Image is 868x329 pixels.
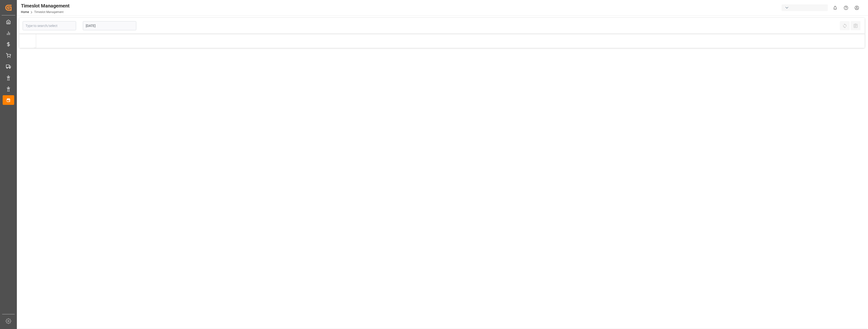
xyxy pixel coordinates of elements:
div: Timeslot Management [21,2,70,9]
input: DD-MM-YYYY [83,21,136,30]
button: show 0 new notifications [830,2,841,13]
a: Home [21,10,29,14]
input: Type to search/select [23,21,76,30]
button: Help Center [841,2,851,13]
